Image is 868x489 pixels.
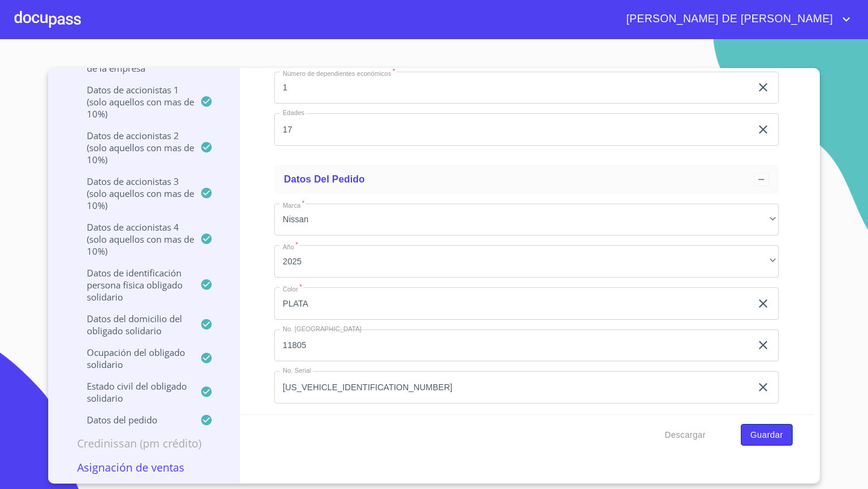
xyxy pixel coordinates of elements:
[756,122,770,137] button: clear input
[63,267,200,303] p: Datos de Identificación Persona Física Obligado Solidario
[665,428,706,443] span: Descargar
[756,80,770,95] button: clear input
[756,296,770,311] button: clear input
[756,338,770,352] button: clear input
[660,424,711,446] button: Descargar
[617,10,839,29] span: [PERSON_NAME] DE [PERSON_NAME]
[63,129,200,166] p: Datos de accionistas 2 (solo aquellos con mas de 10%)
[274,165,779,194] div: Datos del pedido
[63,84,200,120] p: Datos de accionistas 1 (solo aquellos con mas de 10%)
[274,204,779,236] div: Nissan
[750,428,783,443] span: Guardar
[63,460,225,475] p: Asignación de Ventas
[63,175,200,211] p: Datos de accionistas 3 (solo aquellos con mas de 10%)
[63,313,200,337] p: Datos del Domicilio del Obligado Solidario
[756,380,770,394] button: clear input
[63,221,200,257] p: Datos de accionistas 4 (solo aquellos con mas de 10%)
[284,174,365,184] span: Datos del pedido
[63,346,200,370] p: Ocupación del Obligado Solidario
[63,414,200,426] p: Datos del pedido
[274,245,779,278] div: 2025
[617,10,854,29] button: account of current user
[741,424,793,446] button: Guardar
[63,380,200,404] p: Estado Civil del Obligado Solidario
[63,436,225,450] p: Credinissan (PM crédito)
